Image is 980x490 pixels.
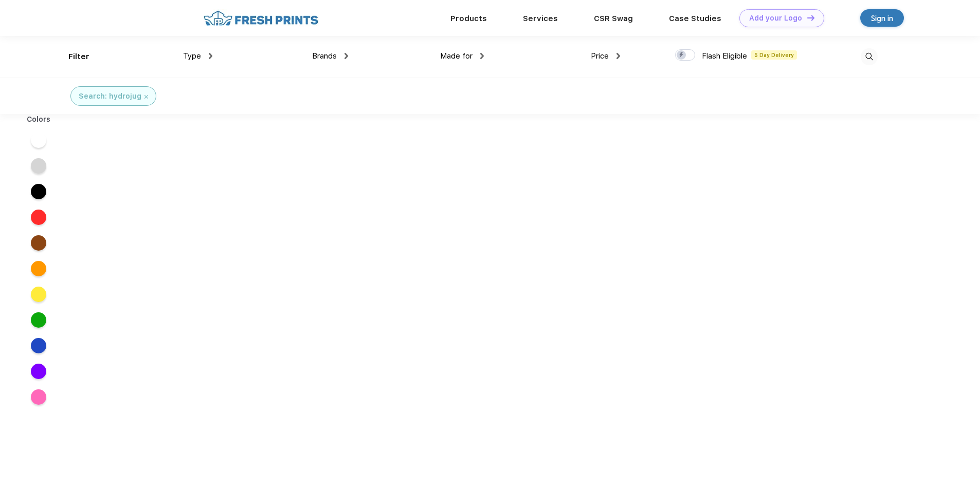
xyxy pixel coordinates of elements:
[480,53,484,59] img: dropdown.png
[209,53,212,59] img: dropdown.png
[183,51,201,61] span: Type
[871,12,893,24] div: Sign in
[201,9,321,27] img: fo%20logo%202.webp
[860,9,904,27] a: Sign in
[616,53,620,59] img: dropdown.png
[440,51,473,61] span: Made for
[450,14,487,23] a: Products
[79,91,141,102] div: Search: hydrojug
[144,95,148,99] img: filter_cancel.svg
[702,51,747,61] span: Flash Eligible
[861,48,878,65] img: desktop_search.svg
[312,51,337,61] span: Brands
[807,15,814,21] img: DT
[344,53,348,59] img: dropdown.png
[749,14,802,23] div: Add your Logo
[19,114,59,125] div: Colors
[68,51,89,63] div: Filter
[591,51,609,61] span: Price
